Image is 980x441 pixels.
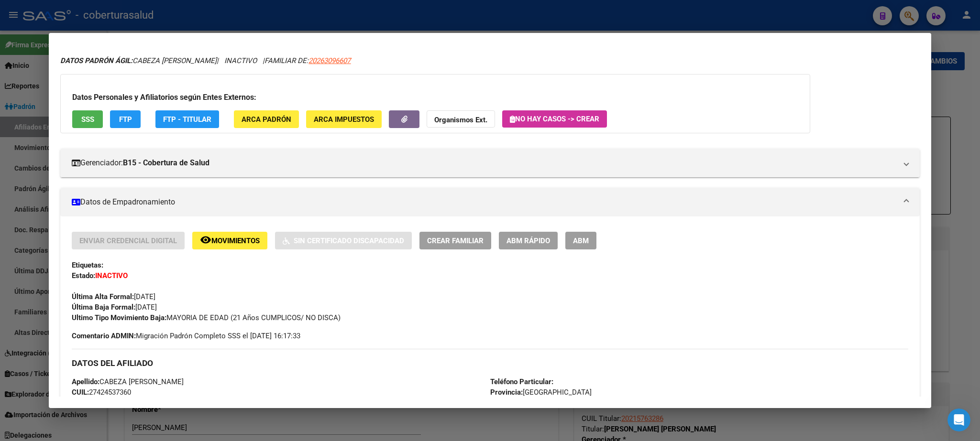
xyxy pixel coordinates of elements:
[123,157,209,169] strong: B15 - Cobertura de Salud
[427,237,484,245] span: Crear Familiar
[234,110,299,128] button: ARCA Padrón
[60,149,919,177] mat-expansion-panel-header: Gerenciador:B15 - Cobertura de Salud
[72,292,155,301] span: [DATE]
[60,188,919,216] mat-expansion-panel-header: Datos de Empadronamiento
[72,377,184,386] span: CABEZA [PERSON_NAME]
[490,388,523,397] strong: Provincia:
[308,56,351,65] span: 20263096607
[95,271,128,280] strong: INACTIVO
[72,292,134,301] strong: Última Alta Formal:
[72,388,89,397] strong: CUIL:
[72,271,95,280] strong: Estado:
[200,234,211,246] mat-icon: remove_red_eye
[72,332,136,340] strong: Comentario ADMIN:
[573,237,589,245] span: ABM
[176,32,245,44] span: 27424537360
[72,110,103,128] button: SSS
[419,232,491,249] button: Crear Familiar
[211,237,260,245] span: Movimientos
[81,115,94,124] span: SSS
[72,303,157,312] span: [DATE]
[110,110,141,128] button: FTP
[490,388,592,397] span: [GEOGRAPHIC_DATA]
[264,56,351,65] span: FAMILIAR DE:
[242,115,291,124] span: ARCA Padrón
[163,115,211,124] span: FTP - Titular
[314,115,374,124] span: ARCA Impuestos
[72,232,185,249] button: Enviar Credencial Digital
[60,56,217,65] span: CABEZA [PERSON_NAME]
[427,110,495,128] button: Organismos Ext.
[119,115,132,124] span: FTP
[72,313,341,322] span: MAYORIA DE EDAD (21 Años CUMPLICOS/ NO DISCA)
[72,157,896,169] mat-panel-title: Gerenciador:
[502,110,607,128] button: No hay casos -> Crear
[499,232,558,249] button: ABM Rápido
[294,237,404,245] span: Sin Certificado Discapacidad
[507,237,550,245] span: ABM Rápido
[275,232,412,249] button: Sin Certificado Discapacidad
[947,409,970,431] iframe: Intercom live chat
[60,56,351,65] i: | INACTIVO |
[72,196,896,208] mat-panel-title: Datos de Empadronamiento
[72,358,908,368] h3: DATOS DEL AFILIADO
[60,56,132,65] strong: DATOS PADRÓN ÁGIL:
[510,115,599,123] span: No hay casos -> Crear
[192,232,267,249] button: Movimientos
[155,110,219,128] button: FTP - Titular
[72,261,103,269] strong: Etiquetas:
[434,116,487,124] strong: Organismos Ext.
[72,303,135,312] strong: Última Baja Formal:
[72,92,798,103] h3: Datos Personales y Afiliatorios según Entes Externos:
[72,388,131,397] span: 27424537360
[565,232,596,249] button: ABM
[72,313,166,322] strong: Ultimo Tipo Movimiento Baja:
[490,377,553,386] strong: Teléfono Particular:
[79,237,177,245] span: Enviar Credencial Digital
[72,377,99,386] strong: Apellido:
[72,331,300,341] span: Migración Padrón Completo SSS el [DATE] 16:17:33
[306,110,382,128] button: ARCA Impuestos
